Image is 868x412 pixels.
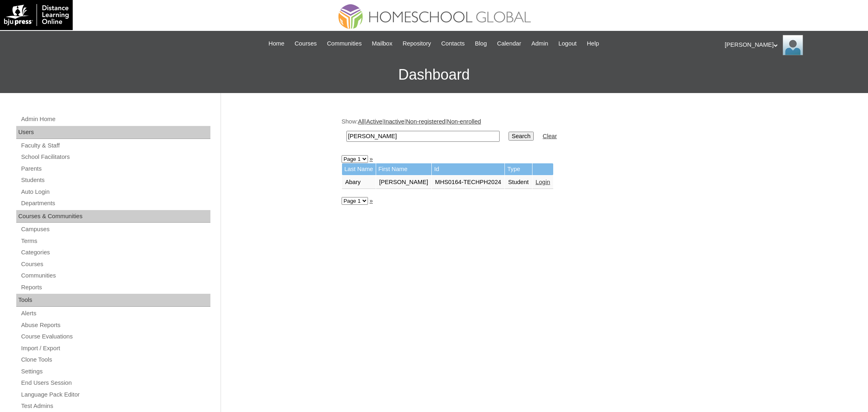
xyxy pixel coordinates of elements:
[583,39,603,48] a: Help
[441,39,465,48] span: Contacts
[471,39,491,48] a: Blog
[264,39,288,48] a: Home
[725,35,860,55] div: [PERSON_NAME]
[20,401,210,411] a: Test Admins
[493,39,525,48] a: Calendar
[323,39,366,48] a: Communities
[20,332,210,342] a: Course Evaluations
[268,39,284,48] span: Home
[20,355,210,365] a: Clone Tools
[372,39,393,48] span: Mailbox
[20,271,210,281] a: Communities
[20,114,210,124] a: Admin Home
[554,39,581,48] a: Logout
[327,39,362,48] span: Communities
[20,198,210,208] a: Departments
[20,175,210,185] a: Students
[16,294,210,307] div: Tools
[531,39,548,48] span: Admin
[342,176,376,189] td: Abary
[20,187,210,197] a: Auto Login
[16,210,210,223] div: Courses & Communities
[20,152,210,162] a: School Facilitators
[536,179,550,185] a: Login
[20,343,210,353] a: Import / Export
[20,282,210,293] a: Reports
[20,378,210,388] a: End Users Session
[497,39,521,48] span: Calendar
[20,320,210,330] a: Abuse Reports
[432,176,504,189] td: MHS0164-TECHPH2024
[20,308,210,319] a: Alerts
[376,176,432,189] td: [PERSON_NAME]
[342,117,744,146] div: Show: | | | |
[20,141,210,151] a: Faculty & Staff
[509,132,534,141] input: Search
[20,259,210,269] a: Courses
[342,163,376,175] td: Last Name
[370,156,373,162] a: »
[558,39,577,48] span: Logout
[543,133,557,139] a: Clear
[783,35,803,55] img: Ariane Ebuen
[290,39,321,48] a: Courses
[587,39,599,48] span: Help
[406,118,446,125] a: Non-registered
[447,118,481,125] a: Non-enrolled
[4,4,69,26] img: logo-white.png
[432,163,504,175] td: Id
[403,39,431,48] span: Repository
[475,39,487,48] span: Blog
[294,39,317,48] span: Courses
[527,39,552,48] a: Admin
[20,236,210,246] a: Terms
[20,247,210,258] a: Categories
[366,118,382,125] a: Active
[505,176,532,189] td: Student
[384,118,405,125] a: Inactive
[437,39,469,48] a: Contacts
[370,197,373,204] a: »
[376,163,432,175] td: First Name
[358,118,364,125] a: All
[346,131,500,142] input: Search
[20,390,210,400] a: Language Pack Editor
[505,163,532,175] td: Type
[20,224,210,234] a: Campuses
[398,39,435,48] a: Repository
[20,164,210,174] a: Parents
[368,39,397,48] a: Mailbox
[20,366,210,377] a: Settings
[16,126,210,139] div: Users
[4,56,864,93] h3: Dashboard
